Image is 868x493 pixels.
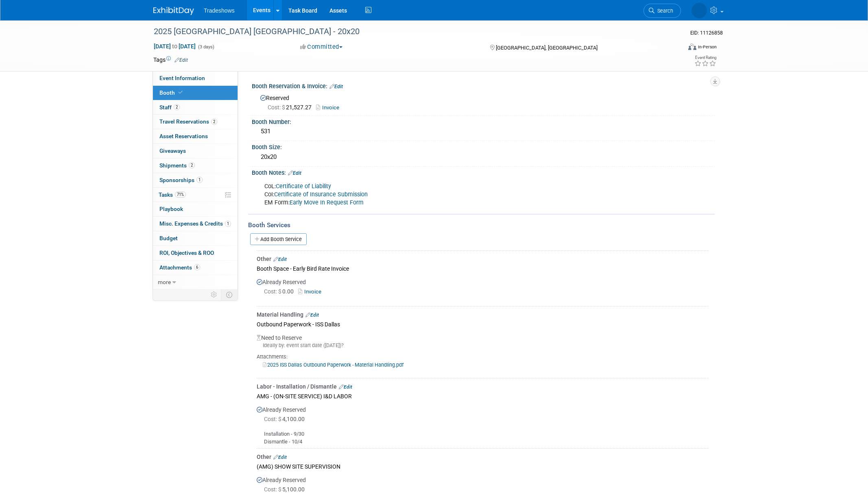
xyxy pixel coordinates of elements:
div: Booth Size: [252,141,715,151]
span: Misc. Expenses & Credits [159,220,231,227]
div: Outbound Paperwork - ISS Dallas [257,319,709,330]
a: ROI, Objectives & ROO [153,246,238,260]
td: Tags [153,56,188,64]
div: Already Reserved [257,402,709,445]
span: Cost: $ [264,486,282,493]
img: Linda Yilmazian [691,3,707,18]
div: Booth Space - Early Bird Rate Invoice [257,263,709,274]
span: [GEOGRAPHIC_DATA], [GEOGRAPHIC_DATA] [496,45,598,51]
span: 2 [174,104,180,110]
a: Edit [273,256,287,262]
div: Installation - 9/30 Dismantle - 10/4 [257,424,709,445]
span: Giveaways [159,148,186,154]
a: Sponsorships1 [153,173,238,187]
div: CoL: CoI: EM Form: [259,178,625,211]
div: Labor - Installation / Dismantle [257,382,709,391]
a: Attachments6 [153,261,238,275]
div: Booth Number: [252,116,715,126]
span: to [171,43,179,50]
button: Committed [297,43,346,51]
span: 5,100.00 [264,486,308,493]
a: Event Information [153,71,238,85]
span: Staff [159,104,180,111]
td: Personalize Event Tab Strip [207,289,221,300]
span: (3 days) [197,44,214,50]
a: Certificate of Insurance Submission [274,191,368,198]
a: Tasks71% [153,188,238,202]
span: more [158,279,171,285]
span: 2 [211,119,217,125]
div: Event Rating [694,56,716,60]
a: Shipments2 [153,159,238,173]
div: Booth Reservation & Invoice: [252,80,715,91]
span: Travel Reservations [159,118,217,125]
span: Budget [159,235,178,241]
a: Budget [153,231,238,245]
span: Event Information [159,75,205,81]
span: Asset Reservations [159,133,208,139]
span: Attachments [159,264,200,271]
div: Material Handling [257,311,709,319]
a: Edit [305,312,319,318]
span: Playbook [159,206,183,212]
div: Reserved [258,92,709,112]
div: Event Format [633,42,717,54]
a: more [153,275,238,289]
span: 71% [175,191,186,198]
a: Invoice [316,104,343,111]
a: Staff2 [153,100,238,115]
span: Search [654,8,673,14]
div: Need to Reserve [257,330,709,375]
a: Search [643,4,681,18]
div: (AMG) SHOW SITE SUPERVISION [257,461,709,472]
a: Invoice [298,289,325,295]
span: 1 [196,177,203,183]
div: 2025 [GEOGRAPHIC_DATA] [GEOGRAPHIC_DATA] - 20x20 [151,24,669,39]
a: Asset Reservations [153,129,238,143]
a: Edit [339,384,352,390]
span: Tasks [159,191,186,198]
a: Edit [174,57,188,63]
a: Add Booth Service [250,233,307,245]
span: Sponsorships [159,177,203,183]
a: Booth [153,86,238,100]
span: 1 [225,221,231,227]
span: Cost: $ [268,104,286,111]
span: [DATE] [DATE] [153,43,196,50]
a: Edit [329,84,343,89]
span: 4,100.00 [264,416,308,422]
span: 2 [189,162,195,168]
div: Booth Services [248,221,715,230]
div: 20x20 [258,151,709,163]
i: Booth reservation complete [179,90,183,95]
span: Cost: $ [264,416,282,422]
span: Event ID: 11126858 [690,30,723,36]
a: Travel Reservations2 [153,115,238,129]
span: Tradeshows [204,7,235,14]
span: ROI, Objectives & ROO [159,250,214,256]
div: In-Person [698,44,717,50]
a: Giveaways [153,144,238,158]
a: Edit [288,170,301,176]
a: 2025 ISS Dallas Outbound Paperwork - Material Handling.pdf [263,362,403,368]
span: Cost: $ [264,288,282,295]
div: Other [257,453,709,461]
img: ExhibitDay [153,7,194,15]
div: Already Reserved [257,274,709,303]
div: Ideally by: event start date ([DATE])? [257,342,709,349]
div: Booth Notes: [252,167,715,177]
span: Booth [159,89,184,96]
a: Playbook [153,202,238,216]
a: Certificate of Liability [276,183,331,190]
img: Format-Inperson.png [688,43,696,50]
a: Early Move In Request Form [290,199,364,206]
span: 0.00 [264,288,297,295]
div: AMG - (ON-SITE SERVICE) I&D LABOR [257,391,709,402]
td: Toggle Event Tabs [221,289,238,300]
a: Misc. Expenses & Credits1 [153,217,238,231]
div: 531 [258,125,709,138]
div: Other [257,255,709,263]
span: 21,527.27 [268,104,315,111]
div: Attachments: [257,353,709,361]
span: 6 [194,264,200,270]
